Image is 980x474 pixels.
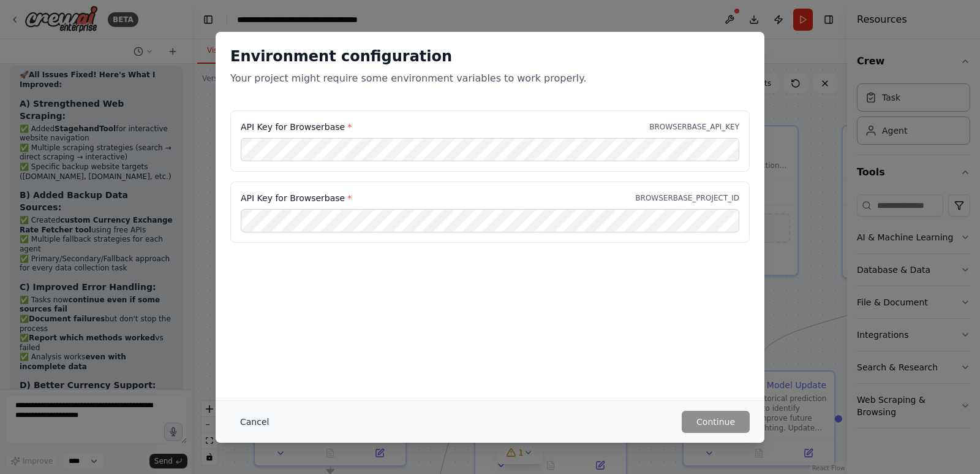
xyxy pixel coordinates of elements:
[649,122,739,132] p: BROWSERBASE_API_KEY
[241,121,352,133] label: API Key for Browserbase
[230,71,750,86] p: Your project might require some environment variables to work properly.
[241,192,352,204] label: API Key for Browserbase
[682,411,750,433] button: Continue
[635,193,739,203] p: BROWSERBASE_PROJECT_ID
[230,411,279,433] button: Cancel
[230,47,750,66] h2: Environment configuration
